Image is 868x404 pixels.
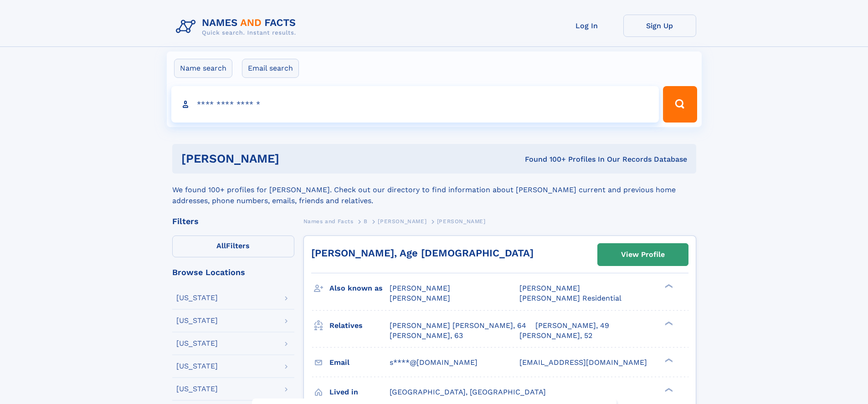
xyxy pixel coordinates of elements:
h1: [PERSON_NAME] [181,153,402,164]
div: [US_STATE] [176,363,218,370]
div: ❯ [663,387,673,393]
input: search input [171,86,659,123]
div: [US_STATE] [176,294,218,302]
span: [PERSON_NAME] [390,294,450,302]
div: We found 100+ profiles for [PERSON_NAME]. Check out our directory to find information about [PERS... [172,174,696,206]
span: [PERSON_NAME] Residential [519,294,621,302]
a: [PERSON_NAME], 63 [390,331,463,341]
div: ❯ [663,320,673,326]
div: Filters [172,217,294,225]
a: [PERSON_NAME], 49 [535,321,609,331]
label: Name search [174,59,232,78]
span: [PERSON_NAME] [519,284,580,292]
button: Search Button [663,86,697,123]
h3: Lived in [329,384,390,400]
a: Names and Facts [303,215,354,227]
a: View Profile [598,244,688,266]
img: Logo Names and Facts [172,15,303,39]
label: Filters [172,235,294,257]
div: ❯ [663,283,673,289]
a: [PERSON_NAME], 52 [519,331,592,341]
a: [PERSON_NAME], Age [DEMOGRAPHIC_DATA] [311,247,534,259]
a: B [364,215,368,227]
div: [US_STATE] [176,340,218,347]
h3: Also known as [329,281,390,296]
span: [GEOGRAPHIC_DATA], [GEOGRAPHIC_DATA] [390,388,546,396]
span: [PERSON_NAME] [378,218,426,225]
a: [PERSON_NAME] [378,215,426,227]
div: View Profile [621,244,665,265]
span: B [364,218,368,225]
div: Found 100+ Profiles In Our Records Database [402,154,687,164]
span: [EMAIL_ADDRESS][DOMAIN_NAME] [519,358,647,367]
span: [PERSON_NAME] [437,218,486,225]
div: [US_STATE] [176,385,218,393]
h3: Relatives [329,318,390,333]
div: ❯ [663,357,673,363]
label: Email search [242,59,299,78]
span: All [216,241,226,250]
a: [PERSON_NAME] [PERSON_NAME], 64 [390,321,526,331]
div: Browse Locations [172,268,294,276]
h3: Email [329,355,390,370]
span: [PERSON_NAME] [390,284,450,292]
a: Sign Up [623,15,696,37]
a: Log In [550,15,623,37]
div: [US_STATE] [176,317,218,324]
